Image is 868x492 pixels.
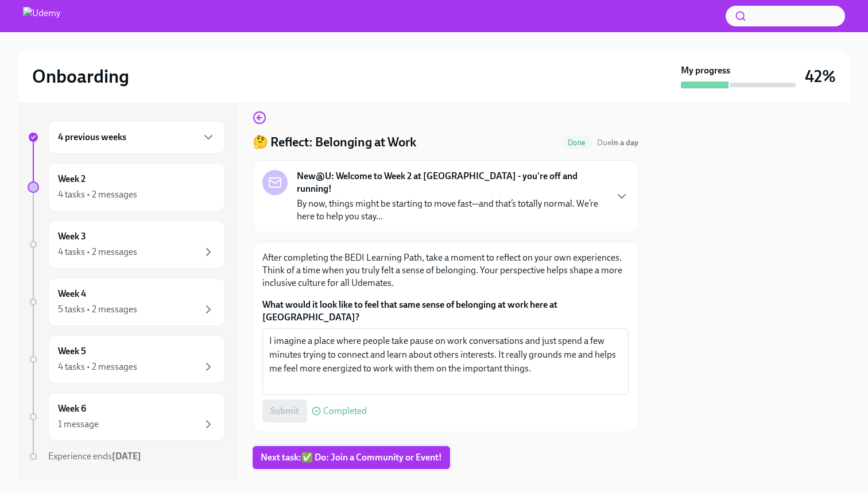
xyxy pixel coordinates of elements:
a: Week 45 tasks • 2 messages [28,278,225,326]
strong: in a day [611,138,638,148]
p: By now, things might be starting to move fast—and that’s totally normal. We’re here to help you s... [297,197,606,223]
strong: New@U: Welcome to Week 2 at [GEOGRAPHIC_DATA] - you're off and running! [297,170,606,195]
h6: 4 previous weeks [58,131,126,144]
div: 4 previous weeks [48,121,225,154]
a: Week 61 message [28,393,225,441]
p: After completing the BEDI Learning Path, take a moment to reflect on your own experiences. Think ... [262,251,629,289]
span: Done [561,138,592,147]
div: 5 tasks • 2 messages [58,303,137,316]
h2: Onboarding [32,65,129,88]
h6: Week 3 [58,230,86,243]
span: September 20th, 2025 10:00 [597,137,638,148]
a: Week 54 tasks • 2 messages [28,335,225,383]
a: Week 34 tasks • 2 messages [28,220,225,269]
a: Week 24 tasks • 2 messages [28,163,225,211]
h6: Week 6 [58,402,86,415]
span: Experience ends [48,451,141,462]
span: Due [597,138,638,148]
h6: Week 4 [58,288,86,300]
h3: 42% [805,66,836,87]
span: Next task : ✅ Do: Join a Community or Event! [261,452,442,463]
h4: 🤔 Reflect: Belonging at Work [253,134,416,151]
img: Udemy [23,7,60,25]
h6: Week 5 [58,345,86,358]
h6: Week 2 [58,173,86,185]
label: What would it look like to feel that same sense of belonging at work here at [GEOGRAPHIC_DATA]? [262,299,629,324]
div: 4 tasks • 2 messages [58,246,137,258]
strong: My progress [681,64,730,77]
div: 4 tasks • 2 messages [58,188,137,201]
span: Completed [323,406,367,416]
button: Next task:✅ Do: Join a Community or Event! [253,446,450,469]
div: 1 message [58,418,99,431]
div: 4 tasks • 2 messages [58,361,137,373]
textarea: I imagine a place where people take pause on work conversations and just spend a few minutes tryi... [269,334,622,389]
strong: [DATE] [112,451,141,462]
